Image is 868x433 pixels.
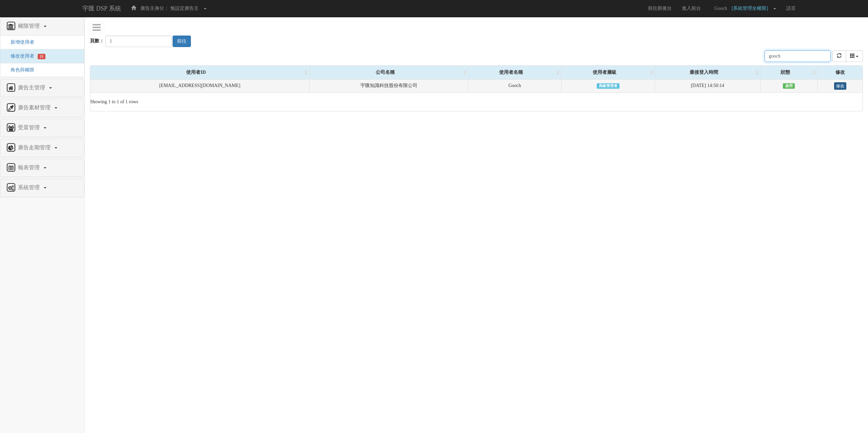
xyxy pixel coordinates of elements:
td: [EMAIL_ADDRESS][DOMAIN_NAME] [90,80,310,93]
span: 21 [38,54,45,59]
button: 前往 [173,36,191,47]
a: 受眾管理 [5,123,79,133]
a: 權限管理 [5,21,79,32]
a: 新增使用者 [5,40,34,45]
td: 宇匯知識科技股份有限公司 [310,80,468,93]
td: [DATE] 14:50:14 [655,80,760,93]
div: 公司名稱 [310,66,468,79]
span: Gooch [711,6,730,11]
label: 頁數： [90,38,104,44]
a: 修改 [834,82,846,90]
span: 高級管理者 [597,83,620,89]
span: 廣告主身分： [140,6,169,11]
span: Showing 1 to 1 of 1 rows [90,99,138,104]
div: Columns [846,50,863,62]
a: 角色與權限 [5,67,34,72]
a: 廣告主管理 [5,83,79,93]
span: 廣告走期管理 [16,145,54,150]
div: 最後登入時間 [655,66,760,79]
a: 修改使用者 [5,53,34,59]
span: 系統管理 [16,185,43,190]
span: 報表管理 [16,165,43,170]
span: 廣告素材管理 [16,105,54,110]
button: refresh [832,50,846,62]
div: 狀態 [761,66,817,79]
input: Search [765,50,831,62]
div: 使用者ID [90,66,309,79]
div: 使用者名稱 [468,66,561,79]
a: 廣告素材管理 [5,103,79,113]
span: 無設定廣告主 [170,6,199,11]
span: [系統管理全權限] [732,6,771,11]
a: 報表管理 [5,163,79,173]
div: 修改 [818,66,863,79]
button: columns [846,50,863,62]
td: Gooch [468,80,561,93]
a: 系統管理 [5,182,79,193]
a: 廣告走期管理 [5,143,79,153]
span: 廣告主管理 [16,85,48,90]
span: 受眾管理 [16,125,43,130]
div: 使用者層級 [561,66,654,79]
span: 啟用 [783,83,795,89]
span: 權限管理 [16,23,43,29]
